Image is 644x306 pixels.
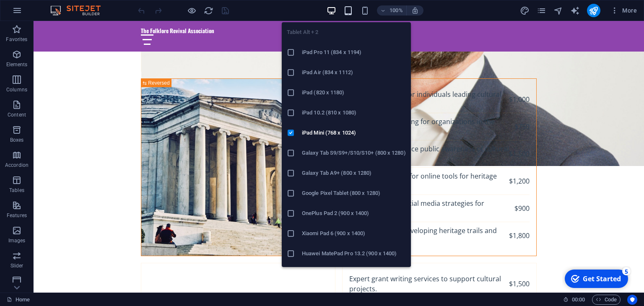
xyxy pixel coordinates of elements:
[204,6,213,16] i: Reload page
[10,262,23,269] p: Slider
[390,5,403,16] h6: 100%
[610,6,637,15] span: More
[607,4,640,17] button: More
[596,295,617,305] span: Code
[6,61,28,68] p: Elements
[302,128,406,138] h6: iPad Mini (768 x 1024)
[8,112,26,118] p: Content
[9,187,24,194] p: Tables
[570,5,580,16] button: text_generator
[187,5,197,16] button: Click here to leave preview mode and continue editing
[3,3,66,22] div: Get Started 5 items remaining, 0% complete
[302,67,406,78] h6: iPad Air (834 x 1112)
[6,86,27,93] p: Columns
[520,6,530,16] i: Design (Ctrl+Alt+Y)
[570,6,580,16] i: AI Writer
[578,296,579,303] span: :
[520,5,530,16] button: design
[302,249,406,259] h6: Huawei MatePad Pro 13.2 (900 x 1400)
[302,188,406,198] h6: Google Pixel Tablet (800 x 1280)
[411,7,419,14] i: On resize automatically adjust zoom level to fit chosen device.
[203,5,213,16] button: reload
[553,5,563,16] button: navigator
[7,295,30,305] a: Click to cancel selection. Double-click to open Pages
[587,4,600,17] button: publish
[10,137,24,143] p: Boxes
[302,148,406,158] h6: Galaxy Tab S9/S9+/S10/S10+ (800 x 1280)
[21,8,59,17] div: Get Started
[5,162,29,169] p: Accordion
[302,47,406,57] h6: iPad Pro 11 (834 x 1194)
[537,6,546,16] i: Pages (Ctrl+Alt+S)
[302,208,406,218] h6: OnePlus Pad 2 (900 x 1400)
[537,5,547,16] button: pages
[572,295,585,305] span: 00 00
[302,228,406,239] h6: Xiaomi Pad 6 (900 x 1400)
[7,212,27,219] p: Features
[589,6,598,16] i: Publish
[60,1,68,9] div: 5
[302,108,406,118] h6: iPad 10.2 (810 x 1080)
[302,88,406,98] h6: iPad (820 x 1180)
[6,36,27,43] p: Favorites
[627,295,637,305] button: Usercentrics
[592,295,621,305] button: Code
[48,5,111,16] img: Editor Logo
[553,6,563,16] i: Navigator
[302,168,406,178] h6: Galaxy Tab A9+ (800 x 1280)
[563,295,585,305] h6: Session time
[8,237,26,244] p: Images
[377,5,407,16] button: 100%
